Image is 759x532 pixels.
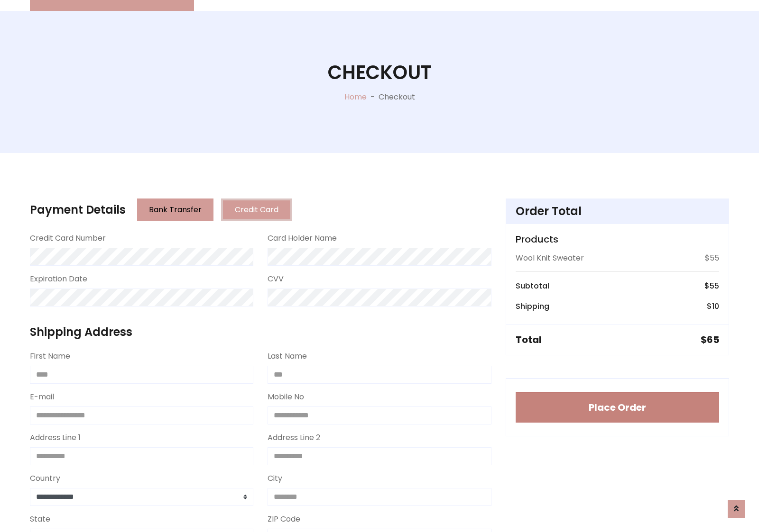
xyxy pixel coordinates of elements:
label: Last Name [268,351,307,362]
p: Checkout [379,91,415,103]
h6: $ [707,302,719,311]
label: State [30,514,50,525]
h6: Shipping [516,302,549,311]
h4: Order Total [516,205,719,218]
label: ZIP Code [268,514,300,525]
label: First Name [30,351,70,362]
h5: Total [516,334,542,345]
span: 55 [710,280,719,291]
p: - [367,91,379,103]
a: Home [344,91,367,102]
h6: Subtotal [516,281,549,290]
p: $55 [705,252,719,264]
label: Credit Card Number [30,233,106,244]
label: Mobile No [268,391,304,403]
button: Place Order [516,392,719,423]
label: Card Holder Name [268,233,337,244]
h5: $ [701,334,719,345]
label: Country [30,473,60,484]
label: Address Line 2 [268,432,320,443]
label: Expiration Date [30,273,87,285]
span: 65 [707,333,719,346]
h5: Products [516,234,719,245]
label: E-mail [30,391,54,403]
label: City [268,473,282,484]
h6: $ [704,281,719,290]
h4: Shipping Address [30,325,491,339]
span: 10 [712,301,719,312]
h1: Checkout [328,61,431,84]
label: Address Line 1 [30,432,81,443]
button: Credit Card [221,198,292,221]
label: CVV [268,273,284,285]
p: Wool Knit Sweater [516,252,584,264]
button: Bank Transfer [137,198,213,221]
h4: Payment Details [30,203,126,217]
